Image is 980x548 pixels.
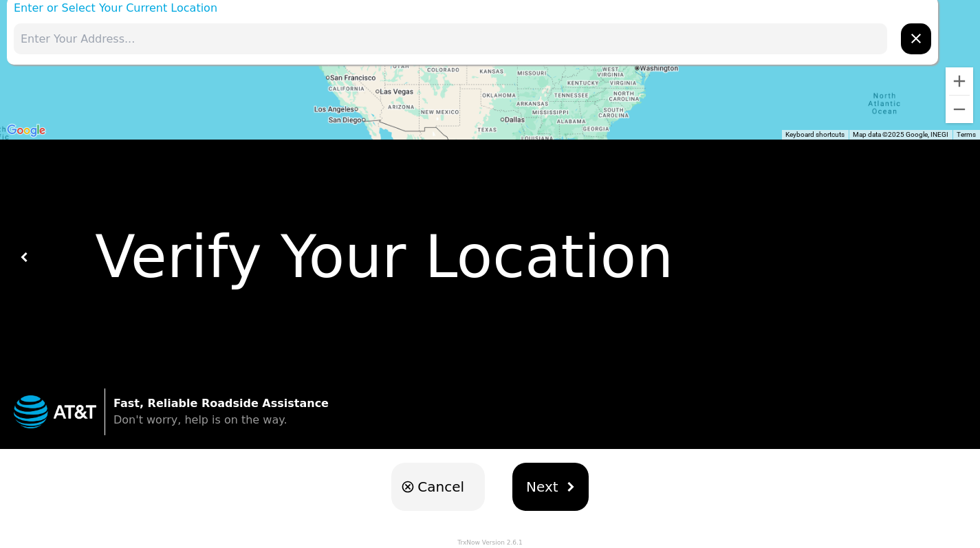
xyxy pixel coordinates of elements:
[14,23,887,54] input: Enter Your Address...
[3,122,49,140] img: Google
[853,131,948,138] span: Map data ©2025 Google, INEGI
[113,397,329,410] strong: Fast, Reliable Roadside Assistance
[113,413,287,426] span: Don't worry, help is on the way.
[20,252,30,262] img: white carat left
[3,122,49,140] a: Open this area in Google Maps (opens a new window)
[526,476,558,497] span: Next
[30,213,961,301] div: Verify Your Location
[391,463,485,511] button: Cancel
[946,67,973,95] button: Zoom in
[14,395,96,429] img: trx now logo
[901,23,931,54] button: chevron forward outline
[417,476,464,497] span: Cancel
[957,131,976,138] a: Terms
[512,463,589,511] button: Nextchevron forward outline
[565,482,575,492] img: chevron
[946,96,973,123] button: Zoom out
[785,130,845,140] button: Keyboard shortcuts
